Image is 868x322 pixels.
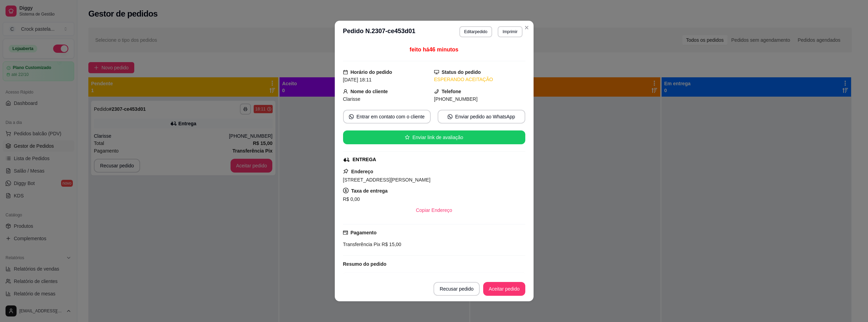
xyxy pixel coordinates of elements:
div: ENTREGA [353,156,376,163]
span: R$ 0,00 [343,196,360,202]
strong: Pagamento [351,230,377,235]
span: dollar [343,188,349,193]
span: R$ 15,00 [380,242,401,247]
strong: Nome do cliente [351,89,388,94]
button: Editarpedido [459,26,492,37]
button: Copiar Endereço [410,203,458,217]
span: Transferência Pix [343,242,380,247]
span: star [405,135,410,140]
span: [STREET_ADDRESS][PERSON_NAME] [343,177,431,183]
span: Clarisse [343,96,361,102]
span: pushpin [343,168,349,174]
button: whats-appEnviar pedido ao WhatsApp [438,110,525,124]
button: Close [521,22,532,33]
span: [PHONE_NUMBER] [434,96,478,102]
strong: Taxa de entrega [351,188,388,194]
strong: Status do pedido [442,69,481,75]
span: credit-card [343,230,348,235]
h3: Pedido N. 2307-ce453d01 [343,26,416,37]
span: phone [434,89,439,94]
button: starEnviar link de avaliação [343,130,525,144]
span: whats-app [448,114,452,119]
button: Recusar pedido [433,282,480,296]
span: feito há 46 minutos [410,47,458,52]
button: Imprimir [498,26,522,37]
span: user [343,89,348,94]
strong: Resumo do pedido [343,261,387,267]
span: calendar [343,70,348,75]
div: ESPERANDO ACEITAÇÃO [434,76,525,83]
span: desktop [434,70,439,75]
strong: Endereço [351,169,373,174]
strong: Telefone [442,89,461,94]
span: [DATE] 18:11 [343,77,372,82]
span: whats-app [349,114,354,119]
button: whats-appEntrar em contato com o cliente [343,110,431,124]
strong: Horário do pedido [351,69,392,75]
button: Aceitar pedido [483,282,525,296]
